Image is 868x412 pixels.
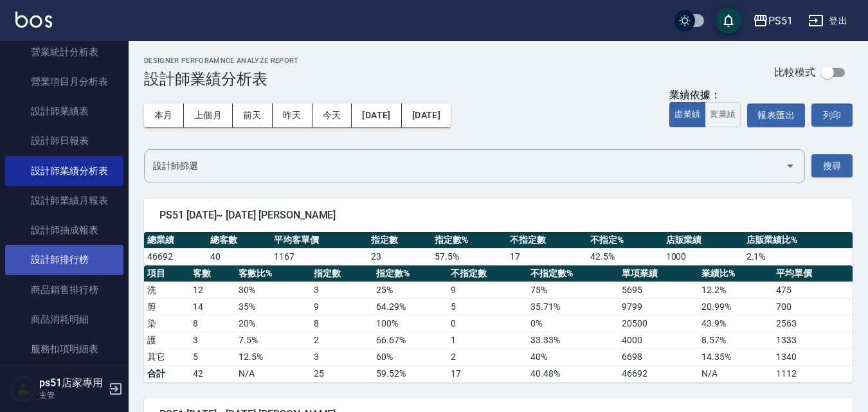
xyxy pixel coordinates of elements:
th: 指定數% [431,232,507,249]
th: 店販業績比% [743,232,853,249]
th: 不指定數 [448,265,527,282]
a: 單一服務項目查詢 [5,364,123,393]
div: PS51 [768,13,793,29]
td: 57.5 % [431,248,507,265]
th: 單項業績 [619,265,698,282]
a: 營業統計分析表 [5,37,123,67]
td: 1 [448,332,527,348]
a: 設計師日報表 [5,126,123,156]
td: 護 [144,332,190,348]
table: a dense table [144,232,853,265]
td: 46692 [144,248,207,265]
td: 8 [311,315,373,332]
td: 14.35 % [698,348,773,365]
input: 選擇設計師 [150,155,780,177]
th: 總業績 [144,232,207,249]
th: 客數 [190,265,235,282]
a: 商品銷售排行榜 [5,275,123,305]
td: 剪 [144,298,190,315]
a: 設計師業績表 [5,96,123,126]
h5: ps51店家專用 [39,377,105,390]
td: 1333 [773,332,853,348]
td: 60 % [373,348,448,365]
a: 商品消耗明細 [5,305,123,334]
button: [DATE] [352,103,401,127]
h2: Designer Perforamnce Analyze Report [144,57,299,65]
button: 實業績 [705,102,741,127]
td: 9 [311,298,373,315]
td: 25 % [373,282,448,298]
a: 設計師業績月報表 [5,186,123,215]
td: 1340 [773,348,853,365]
td: 42 [190,365,235,382]
td: 700 [773,298,853,315]
td: 35.71 % [527,298,619,315]
td: 5 [448,298,527,315]
td: 9 [448,282,527,298]
button: [DATE] [402,103,451,127]
td: 9799 [619,298,698,315]
td: 2 [448,348,527,365]
td: 40.48% [527,365,619,382]
td: 33.33 % [527,332,619,348]
img: Logo [15,12,52,28]
td: 0 [448,315,527,332]
th: 平均客單價 [271,232,368,249]
td: 2563 [773,315,853,332]
img: Person [10,376,36,402]
p: 比較模式 [774,66,815,79]
th: 平均單價 [773,265,853,282]
th: 客數比% [235,265,310,282]
td: 40 % [527,348,619,365]
td: 12.5 % [235,348,310,365]
h3: 設計師業績分析表 [144,70,299,88]
td: 475 [773,282,853,298]
th: 不指定數 [507,232,587,249]
td: 12 [190,282,235,298]
td: 洗 [144,282,190,298]
td: 42.5 % [587,248,662,265]
div: 業績依據： [669,89,741,102]
button: 昨天 [273,103,312,127]
th: 指定數 [368,232,431,249]
button: 上個月 [184,103,233,127]
table: a dense table [144,265,853,382]
th: 總客數 [207,232,270,249]
td: 100 % [373,315,448,332]
td: 43.9 % [698,315,773,332]
button: 今天 [312,103,352,127]
td: 8 [190,315,235,332]
td: 2.1 % [743,248,853,265]
td: 17 [448,365,527,382]
td: 14 [190,298,235,315]
button: 前天 [233,103,273,127]
td: 20500 [619,315,698,332]
td: 1167 [271,248,368,265]
td: 23 [368,248,431,265]
button: Open [780,156,800,176]
td: 1112 [773,365,853,382]
td: 4000 [619,332,698,348]
td: 8.57 % [698,332,773,348]
a: 設計師抽成報表 [5,215,123,245]
a: 服務扣項明細表 [5,334,123,364]
td: 35 % [235,298,310,315]
td: 64.29 % [373,298,448,315]
button: PS51 [748,8,798,34]
td: 46692 [619,365,698,382]
td: 合計 [144,365,190,382]
th: 不指定數% [527,265,619,282]
td: 染 [144,315,190,332]
td: 2 [311,332,373,348]
td: N/A [235,365,310,382]
td: 66.67 % [373,332,448,348]
td: 0 % [527,315,619,332]
td: 5 [190,348,235,365]
td: 40 [207,248,270,265]
th: 店販業績 [663,232,743,249]
td: 7.5 % [235,332,310,348]
button: 登出 [803,9,853,33]
td: 3 [190,332,235,348]
button: 列印 [811,103,853,127]
td: 75 % [527,282,619,298]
